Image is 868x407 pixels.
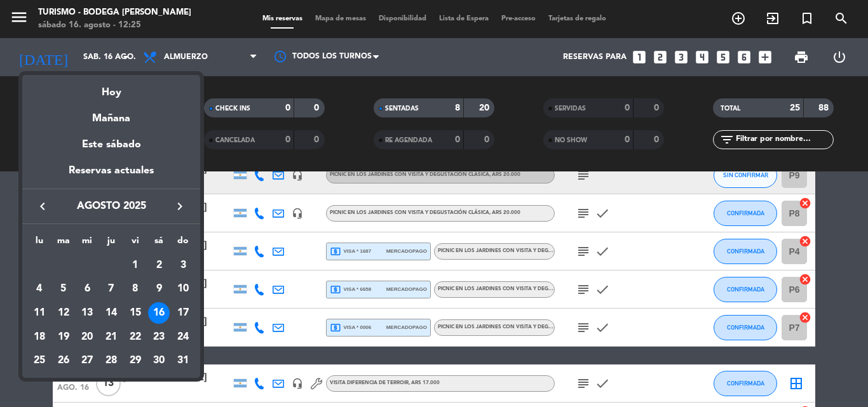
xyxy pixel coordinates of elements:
button: keyboard_arrow_left [31,198,54,215]
div: 30 [148,350,170,372]
td: 11 de agosto de 2025 [27,301,51,325]
div: 6 [76,278,98,300]
div: Reservas actuales [22,163,200,189]
i: keyboard_arrow_left [35,199,50,214]
td: 18 de agosto de 2025 [27,325,51,349]
td: 28 de agosto de 2025 [99,349,123,373]
th: lunes [27,234,51,253]
div: 25 [29,350,50,372]
td: 13 de agosto de 2025 [75,301,99,325]
td: 3 de agosto de 2025 [171,253,195,277]
td: 10 de agosto de 2025 [171,277,195,302]
td: 19 de agosto de 2025 [51,325,76,349]
span: agosto 2025 [54,198,168,215]
i: keyboard_arrow_right [172,199,187,214]
th: martes [51,234,76,253]
div: 4 [29,278,50,300]
div: 26 [53,350,74,372]
td: 5 de agosto de 2025 [51,277,76,302]
div: 1 [125,255,146,276]
div: 2 [148,255,170,276]
th: sábado [147,234,172,253]
div: 27 [76,350,98,372]
th: miércoles [75,234,99,253]
td: 7 de agosto de 2025 [99,277,123,302]
div: 12 [53,302,74,324]
td: 6 de agosto de 2025 [75,277,99,302]
td: 21 de agosto de 2025 [99,325,123,349]
td: 24 de agosto de 2025 [171,325,195,349]
div: Mañana [22,101,200,127]
div: 5 [53,278,74,300]
td: 22 de agosto de 2025 [123,325,147,349]
td: 1 de agosto de 2025 [123,253,147,277]
td: 17 de agosto de 2025 [171,301,195,325]
td: 25 de agosto de 2025 [27,349,51,373]
th: domingo [171,234,195,253]
div: 9 [148,278,170,300]
div: 10 [172,278,194,300]
div: 8 [125,278,146,300]
div: 7 [100,278,122,300]
div: 17 [172,302,194,324]
div: Este sábado [22,127,200,163]
div: 14 [100,302,122,324]
td: 26 de agosto de 2025 [51,349,76,373]
div: 22 [125,326,146,348]
td: 16 de agosto de 2025 [147,301,172,325]
div: 13 [76,302,98,324]
th: jueves [99,234,123,253]
th: viernes [123,234,147,253]
div: 18 [29,326,50,348]
td: 14 de agosto de 2025 [99,301,123,325]
td: 12 de agosto de 2025 [51,301,76,325]
div: 3 [172,255,194,276]
td: 20 de agosto de 2025 [75,325,99,349]
td: 4 de agosto de 2025 [27,277,51,302]
td: 23 de agosto de 2025 [147,325,172,349]
div: 28 [100,350,122,372]
td: 2 de agosto de 2025 [147,253,172,277]
td: 31 de agosto de 2025 [171,349,195,373]
div: 29 [125,350,146,372]
td: 30 de agosto de 2025 [147,349,172,373]
td: 15 de agosto de 2025 [123,301,147,325]
td: 8 de agosto de 2025 [123,277,147,302]
div: 24 [172,326,194,348]
td: 27 de agosto de 2025 [75,349,99,373]
div: Hoy [22,75,200,101]
div: 20 [76,326,98,348]
td: AGO. [27,253,123,277]
td: 29 de agosto de 2025 [123,349,147,373]
td: 9 de agosto de 2025 [147,277,172,302]
div: 19 [53,326,74,348]
div: 11 [29,302,50,324]
div: 21 [100,326,122,348]
div: 16 [148,302,170,324]
button: keyboard_arrow_right [168,198,191,215]
div: 23 [148,326,170,348]
div: 31 [172,350,194,372]
div: 15 [125,302,146,324]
